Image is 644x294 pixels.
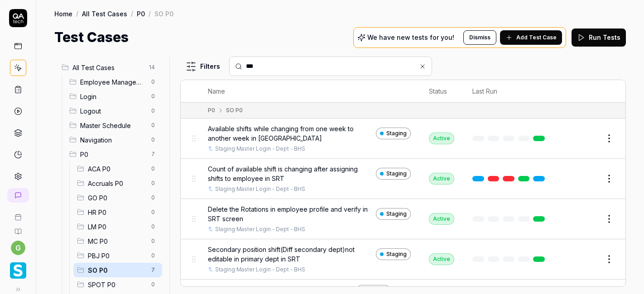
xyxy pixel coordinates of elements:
[148,105,159,116] span: 0
[376,168,411,180] a: Staging
[66,89,162,104] div: Drag to reorderLogin0
[148,134,159,145] span: 0
[66,118,162,133] div: Drag to reorderMaster Schedule0
[88,251,146,261] span: PBJ P0
[199,80,420,103] th: Name
[88,208,146,217] span: HR P0
[429,173,454,185] div: Active
[386,250,407,258] span: Staging
[82,9,127,18] a: All Test Cases
[208,124,372,143] span: Available shifts while changing from one week to another week in [GEOGRAPHIC_DATA]
[80,77,146,87] span: Employee Management
[367,34,454,41] p: We have new tests for you!
[386,210,407,218] span: Staging
[420,80,463,103] th: Status
[76,9,78,18] div: /
[88,193,146,203] span: GO P0
[386,129,407,138] span: Staging
[148,221,159,232] span: 0
[148,149,159,160] span: 7
[66,75,162,89] div: Drag to reorderEmployee Management0
[73,234,162,248] div: Drag to reorderMC P00
[181,239,625,280] tr: Secondary position shift(Diff secondary dept)not editable in primary dept in SRTStagingStaging Ma...
[226,106,243,114] div: SO P0
[148,236,159,247] span: 0
[73,161,162,176] div: Drag to reorderACA P00
[208,204,372,223] span: Delete the Rotations in employee profile and verify in SRT screen
[572,28,626,47] button: Run Tests
[215,185,305,193] a: Staging Master Login - Dept - BHS
[148,163,159,174] span: 0
[73,205,162,219] div: Drag to reorderHR P00
[215,266,305,274] a: Staging Master Login - Dept - BHS
[7,188,29,203] a: New conversation
[4,221,32,235] a: Documentation
[73,219,162,234] div: Drag to reorderLM P00
[148,178,159,189] span: 0
[73,176,162,190] div: Drag to reorderAccruals P00
[88,222,146,232] span: LM P0
[463,30,496,45] button: Dismiss
[88,237,146,246] span: MC P0
[80,106,146,116] span: Logout
[429,253,454,265] div: Active
[88,266,146,275] span: SO P0
[148,91,159,102] span: 0
[149,9,151,18] div: /
[73,277,162,292] div: Drag to reorderSPOT P00
[80,135,146,145] span: Navigation
[376,128,411,139] a: Staging
[376,248,411,260] a: Staging
[66,147,162,161] div: Drag to reorderP07
[181,159,625,199] tr: Count of available shift is changing after assigning shifts to employee in SRTStagingStaging Mast...
[148,76,159,87] span: 0
[463,80,557,103] th: Last Run
[11,241,25,255] button: g
[72,63,144,72] span: All Test Cases
[429,213,454,225] div: Active
[208,106,215,114] div: P0
[181,199,625,239] tr: Delete the Rotations in employee profile and verify in SRT screenStagingStaging Master Login - De...
[180,57,226,76] button: Filters
[148,250,159,261] span: 0
[88,164,146,174] span: ACA P0
[148,192,159,203] span: 0
[10,262,26,279] img: Smartlinx Logo
[148,279,159,290] span: 0
[80,150,146,159] span: P0
[376,208,411,220] a: Staging
[54,9,72,18] a: Home
[386,170,407,178] span: Staging
[73,248,162,263] div: Drag to reorderPBJ P00
[88,179,146,188] span: Accruals P0
[215,145,305,153] a: Staging Master Login - Dept - BHS
[88,280,146,289] span: SPOT P0
[148,207,159,218] span: 0
[429,133,454,144] div: Active
[80,92,146,101] span: Login
[66,133,162,147] div: Drag to reorderNavigation0
[54,27,129,47] h1: Test Cases
[500,30,562,45] button: Add Test Case
[154,9,173,18] div: SO P0
[4,255,32,280] button: Smartlinx Logo
[181,119,625,159] tr: Available shifts while changing from one week to another week in [GEOGRAPHIC_DATA]StagingStaging ...
[516,33,557,42] span: Add Test Case
[148,265,159,275] span: 7
[145,62,159,73] span: 14
[66,104,162,118] div: Drag to reorderLogout0
[215,225,305,233] a: Staging Master Login - Dept - BHS
[80,121,146,130] span: Master Schedule
[148,120,159,131] span: 0
[73,263,162,277] div: Drag to reorderSO P07
[131,9,133,18] div: /
[137,9,145,18] a: P0
[208,245,372,264] span: Secondary position shift(Diff secondary dept)not editable in primary dept in SRT
[208,164,372,183] span: Count of available shift is changing after assigning shifts to employee in SRT
[73,190,162,205] div: Drag to reorderGO P00
[4,206,32,221] a: Book a call with us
